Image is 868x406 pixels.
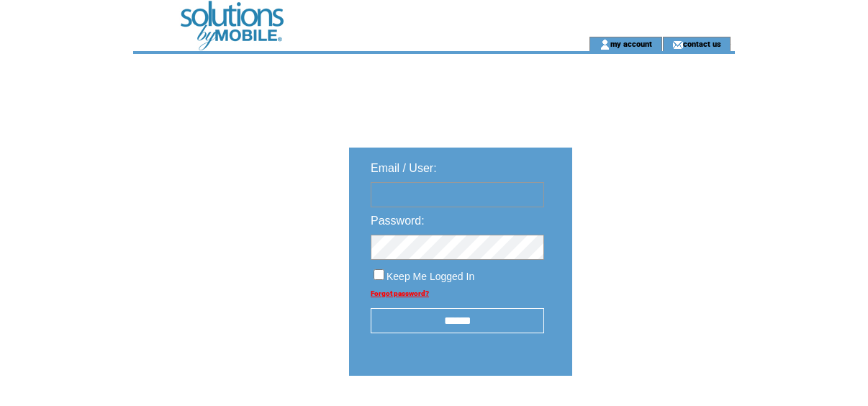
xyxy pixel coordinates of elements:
[371,162,437,174] span: Email / User:
[600,39,610,50] img: account_icon.gif
[683,39,721,48] a: contact us
[371,289,429,297] a: Forgot password?
[672,39,683,50] img: contact_us_icon.gif
[371,215,425,227] span: Password:
[386,271,474,282] span: Keep Me Logged In
[610,39,652,48] a: my account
